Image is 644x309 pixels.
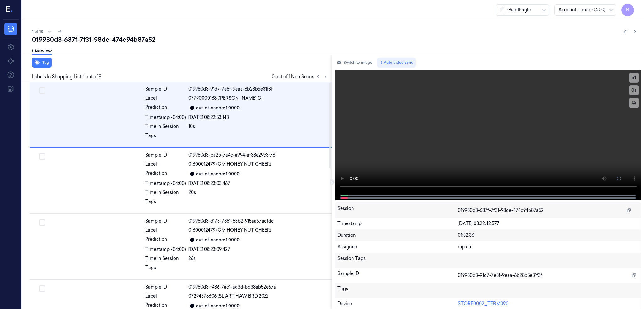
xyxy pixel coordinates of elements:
[145,114,186,121] div: Timestamp (-04:00)
[145,132,186,142] div: Tags
[39,87,45,94] button: Select row
[188,86,328,92] div: 019980d3-91d7-7e8f-9eaa-6b28b5e31f3f
[39,219,45,226] button: Select row
[145,123,186,130] div: Time in Session
[188,284,328,290] div: 019980d3-f486-7ac1-ad3d-bd38ab52e67a
[621,4,634,16] button: R
[39,153,45,160] button: Select row
[335,58,375,68] button: Switch to image
[188,152,328,158] div: 019980d3-ba2b-7a4c-a994-af38e29c3f76
[32,48,52,55] a: Overview
[458,232,639,239] div: 01:52.361
[272,73,329,80] span: 0 out of 1 Non Scans
[458,272,542,279] span: 019980d3-91d7-7e8f-9eaa-6b28b5e31f3f
[196,105,240,111] div: out-of-scope: 1.0000
[145,227,186,234] div: Label
[145,189,186,196] div: Time in Session
[188,123,328,130] div: 10s
[188,114,328,121] div: [DATE] 08:22:53.143
[629,73,639,83] button: x1
[337,232,458,239] div: Duration
[188,255,328,262] div: 26s
[145,293,186,300] div: Label
[145,218,186,224] div: Sample ID
[337,255,458,265] div: Session Tags
[145,170,186,178] div: Prediction
[145,255,186,262] div: Time in Session
[337,301,458,307] div: Device
[32,74,101,80] span: Labels In Shopping List: 1 out of 9
[188,161,271,168] span: 01600012479 (GM HONEY NUT CHEER)
[458,207,544,214] span: 019980d3-687f-7f31-98de-474c94b87a52
[188,189,328,196] div: 20s
[145,152,186,158] div: Sample ID
[337,205,458,215] div: Session
[188,95,263,102] span: 07790000168 ([PERSON_NAME] G)
[145,104,186,112] div: Prediction
[458,244,639,250] div: rupa b
[337,285,458,295] div: Tags
[377,58,416,68] button: Auto video sync
[32,29,43,34] span: 1 of 10
[337,270,458,280] div: Sample ID
[188,180,328,187] div: [DATE] 08:23:03.467
[188,246,328,253] div: [DATE] 08:23:09.427
[196,237,240,243] div: out-of-scope: 1.0000
[145,86,186,92] div: Sample ID
[145,236,186,244] div: Prediction
[458,220,639,227] div: [DATE] 08:22:42.577
[196,171,240,177] div: out-of-scope: 1.0000
[458,301,639,307] div: STORE0002_TERM390
[32,35,639,44] div: 019980d3-687f-7f31-98de-474c94b87a52
[188,218,328,224] div: 019980d3-d173-7881-83b2-915aa57acfdc
[145,246,186,253] div: Timestamp (-04:00)
[145,95,186,102] div: Label
[145,198,186,208] div: Tags
[32,58,52,68] button: Tag
[188,227,271,234] span: 01600012479 (GM HONEY NUT CHEER)
[145,264,186,274] div: Tags
[39,285,45,292] button: Select row
[337,244,458,250] div: Assignee
[629,85,639,95] button: 0s
[337,220,458,227] div: Timestamp
[145,180,186,187] div: Timestamp (-04:00)
[188,293,268,300] span: 07294576606 (SL ART HAW BRD 20Z)
[145,161,186,168] div: Label
[145,284,186,290] div: Sample ID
